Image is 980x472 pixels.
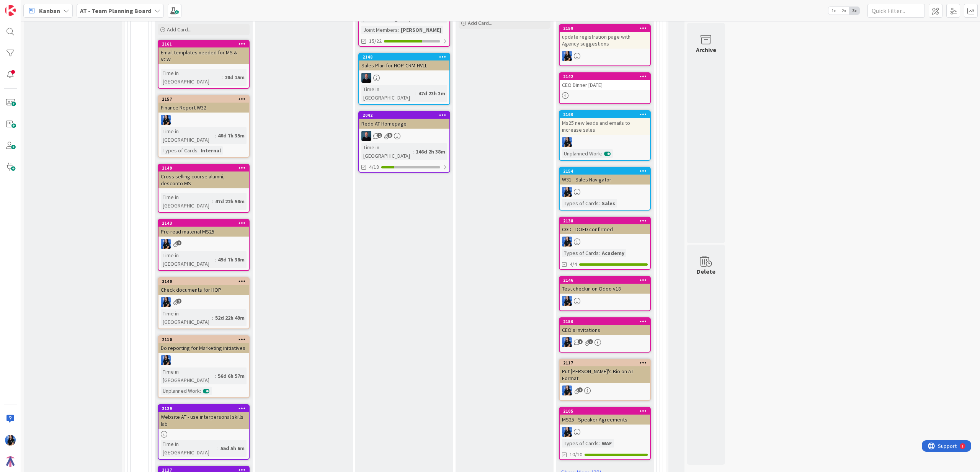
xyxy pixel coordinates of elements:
img: PC [161,239,171,249]
div: 2129Website AT - use interpersonal skills lab [158,405,249,429]
div: PC [158,115,249,125]
span: 2x [839,7,849,15]
img: PC [562,237,572,247]
div: Types of Cards [562,439,599,448]
div: PC [158,239,249,249]
a: 2157Finance Report W32PCTime in [GEOGRAPHIC_DATA]:40d 7h 35mTypes of Cards:Internal [158,95,250,158]
div: MS25 - Speaker Agreements [560,415,650,425]
div: Test checkin on Odoo v18 [560,284,650,294]
div: Redo AT Homepage [359,119,449,129]
div: 2148Sales Plan for HOP-CRM-HVLL [359,54,449,70]
span: : [398,26,399,34]
a: 2110Do reporting for Marketing initiativesPCTime in [GEOGRAPHIC_DATA]:56d 6h 57mUnplanned Work: [158,335,250,398]
div: 28d 15m [223,73,247,82]
span: : [212,197,213,206]
div: 56d 6h 57m [216,372,247,380]
div: 52d 22h 49m [213,314,247,322]
div: 2161 [158,41,249,47]
img: avatar [5,456,16,467]
b: AT - Team Planning Board [80,7,151,15]
div: 2042 [363,113,449,118]
div: 2140 [158,278,249,285]
div: Check documents for HOP [158,285,249,295]
div: PC [560,187,650,197]
span: : [200,387,201,395]
span: : [599,249,600,257]
div: 2148 [363,54,449,60]
div: 2161Email templates needed for MS & VCW [158,41,249,64]
div: Archive [696,45,716,54]
span: : [599,439,600,448]
div: 2150 [560,318,650,325]
span: Kanban [39,6,60,15]
img: PC [562,337,572,347]
div: Time in [GEOGRAPHIC_DATA] [161,440,217,457]
div: 55d 5h 6m [219,444,247,452]
div: PC [560,51,650,61]
span: 1 [588,339,593,344]
a: 2160Ms25 new leads and emails to increase salesPCUnplanned Work: [559,110,651,161]
div: Time in [GEOGRAPHIC_DATA] [161,127,215,144]
span: : [415,89,416,98]
span: : [601,149,602,158]
div: 2138CGD - DOFD confirmed [560,217,650,234]
div: Finance Report W32 [158,103,249,113]
div: Types of Cards [562,249,599,257]
div: 2117Put [PERSON_NAME]'s Bio on AT Format [560,359,650,383]
div: 2159 [560,25,650,32]
div: Email templates needed for MS & VCW [158,47,249,64]
div: 2142 [560,73,650,80]
img: PC [562,296,572,306]
a: 2150CEO's invitationsPC [559,317,651,353]
div: 2129 [162,406,249,411]
a: 2142CEO Dinner [DATE] [559,72,651,104]
div: PC [560,137,650,147]
a: 2129Website AT - use interpersonal skills labTime in [GEOGRAPHIC_DATA]:55d 5h 6m [158,404,250,460]
div: PC [560,237,650,247]
div: 2160 [563,112,650,117]
div: Time in [GEOGRAPHIC_DATA] [161,309,212,326]
div: 2117 [560,359,650,366]
div: 2138 [563,218,650,224]
span: Add Card... [468,20,492,26]
div: CEO Dinner [DATE] [560,80,650,90]
img: PC [161,297,171,307]
img: PC [161,115,171,125]
div: Ms25 new leads and emails to increase sales [560,118,650,135]
span: 4/18 [369,163,379,171]
a: 2154W31 - Sales NavigatorPCTypes of Cards:Sales [559,167,651,211]
span: : [215,372,216,380]
div: Academy [600,249,626,257]
span: 2 [176,299,181,304]
div: 2157Finance Report W32 [158,96,249,113]
div: 2129 [158,405,249,412]
div: JS [359,131,449,141]
div: 146d 2h 38m [414,147,447,156]
div: PC [560,385,650,395]
div: Types of Cards [161,146,198,155]
a: 2105MS25 - Speaker AgreementsPCTypes of Cards:WAF10/10 [559,407,651,460]
div: 2150 [563,319,650,324]
div: 47d 22h 58m [213,197,247,206]
div: Pre-read material MS25 [158,227,249,237]
div: 2159 [563,26,650,31]
span: : [215,255,216,264]
span: : [215,131,216,140]
span: : [599,199,600,207]
div: 2143Pre-read material MS25 [158,220,249,237]
div: 2146Test checkin on Odoo v18 [560,277,650,294]
a: 2161Email templates needed for MS & VCWTime in [GEOGRAPHIC_DATA]:28d 15m [158,40,250,89]
div: Types of Cards [562,199,599,207]
a: 2159update registration page with Agency suggestionsPC [559,24,651,66]
span: 1 [176,240,181,245]
span: 4/4 [570,260,577,268]
div: Put [PERSON_NAME]'s Bio on AT Format [560,366,650,383]
div: [PERSON_NAME] [399,26,443,34]
div: 2105 [563,408,650,414]
div: 2161 [162,41,249,47]
span: 2 [578,387,583,392]
div: Time in [GEOGRAPHIC_DATA] [361,85,415,102]
div: 2110 [162,337,249,342]
div: 2148 [359,54,449,60]
img: PC [562,187,572,197]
